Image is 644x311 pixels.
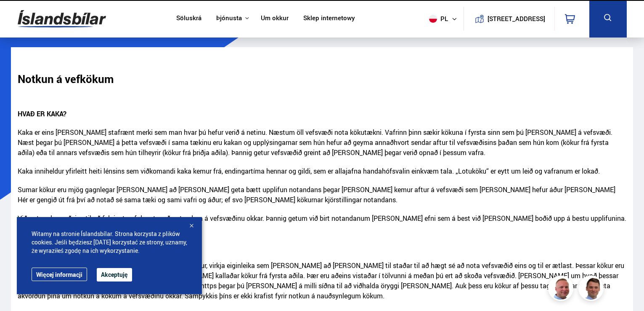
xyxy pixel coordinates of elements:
img: svg+xml;base64,PHN2ZyB4bWxucz0iaHR0cDovL3d3dy53My5vcmcvMjAwMC9zdmciIHdpZHRoPSI1MTIiIGhlaWdodD0iNT... [429,15,437,23]
a: Sklep internetowy [303,14,355,23]
p: Sumar kökur eru mjög gagnlegar [PERSON_NAME] að [PERSON_NAME] geta bætt upplifun notandans þegar ... [18,185,627,213]
button: Akceptuję [97,268,132,282]
img: FbJEzSuNWCJXmdc-.webp [580,277,605,302]
h3: Notkun á vefkökum [18,72,627,85]
button: Þjónusta [216,14,242,22]
a: Söluskrá [176,14,201,23]
p: Kaka er eins [PERSON_NAME] stafrænt merki sem man hvar þú hefur verið á netinu. Næstum öll vefsvæ... [18,127,627,166]
a: [STREET_ADDRESS] [468,7,550,31]
a: Um okkur [261,14,289,23]
p: Kaka inniheldur yfirleitt heiti lénsins sem viðkomandi kaka kemur frá, endingartíma hennar og gil... [18,166,627,185]
button: [STREET_ADDRESS] [491,15,542,22]
span: pl [426,15,447,23]
img: G0Ugv5HjCgRt.svg [18,5,106,32]
span: Witamy na stronie Íslandsbílar. Strona korzysta z plików cookies. Jeśli będziesz [DATE] korzystać... [32,230,187,255]
strong: HVAÐ ER KAKA? [18,109,66,118]
img: siFngHWaQ9KaOqBr.png [549,277,575,302]
button: pl [426,6,464,31]
p: Kökur sem eru mikilvægar, einnig kallaðar „nauðsynlegar“ kökur, virkja eiginleika sem [PERSON_NAM... [18,260,627,309]
a: Więcej informacji [32,268,87,281]
p: Við notum þær aðeins til að fylgjast nafnlaust með notendum á vefsvæðinu okkar. Þannig getum við ... [18,213,627,242]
